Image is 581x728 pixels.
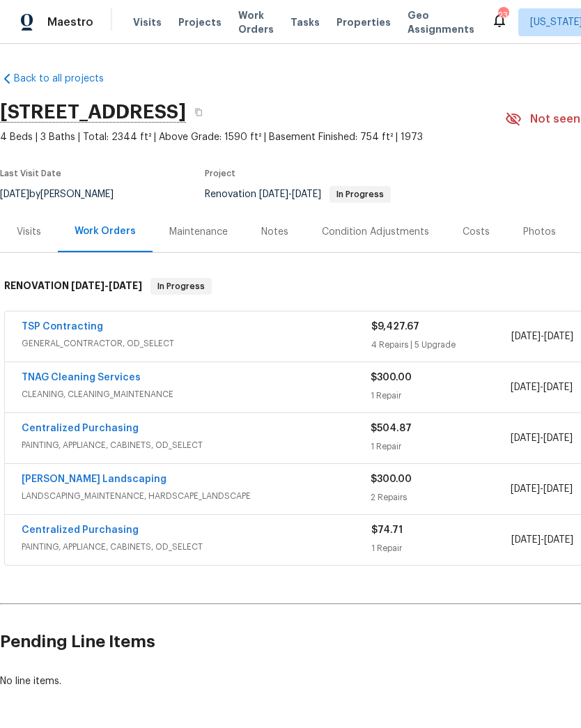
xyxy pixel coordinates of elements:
[259,189,321,199] span: -
[371,322,419,332] span: $9,427.67
[511,382,540,392] span: [DATE]
[22,540,371,554] span: PAINTING, APPLIANCE, CABINETS, OD_SELECT
[22,438,371,452] span: PAINTING, APPLIANCE, CABINETS, OD_SELECT
[408,8,474,36] span: Geo Assignments
[336,15,391,29] span: Properties
[511,330,573,343] span: -
[511,332,541,341] span: [DATE]
[152,279,210,293] span: In Progress
[511,535,541,545] span: [DATE]
[4,278,142,295] h6: RENOVATION
[133,15,162,29] span: Visits
[371,440,510,454] div: 1 Repair
[22,474,166,484] a: [PERSON_NAME] Landscaping
[498,8,508,22] div: 23
[371,525,403,535] span: $74.71
[511,380,573,394] span: -
[205,169,235,178] span: Project
[290,17,320,27] span: Tasks
[47,15,93,29] span: Maestro
[22,336,371,350] span: GENERAL_CONTRACTOR, OD_SELECT
[371,373,412,382] span: $300.00
[511,482,573,496] span: -
[371,541,511,555] div: 1 Repair
[186,100,211,125] button: Copy Address
[75,224,136,238] div: Work Orders
[259,189,288,199] span: [DATE]
[22,424,139,433] a: Centralized Purchasing
[331,190,389,199] span: In Progress
[109,281,142,291] span: [DATE]
[22,322,103,332] a: TSP Contracting
[371,474,412,484] span: $300.00
[544,332,573,341] span: [DATE]
[371,338,511,352] div: 4 Repairs | 5 Upgrade
[544,535,573,545] span: [DATE]
[261,225,288,239] div: Notes
[543,382,573,392] span: [DATE]
[178,15,222,29] span: Projects
[322,225,429,239] div: Condition Adjustments
[17,225,41,239] div: Visits
[543,484,573,494] span: [DATE]
[22,525,139,535] a: Centralized Purchasing
[371,389,510,403] div: 1 Repair
[22,387,371,401] span: CLEANING, CLEANING_MAINTENANCE
[511,433,540,443] span: [DATE]
[511,533,573,547] span: -
[463,225,490,239] div: Costs
[169,225,228,239] div: Maintenance
[371,490,510,504] div: 2 Repairs
[292,189,321,199] span: [DATE]
[22,373,141,382] a: TNAG Cleaning Services
[205,189,391,199] span: Renovation
[22,489,371,503] span: LANDSCAPING_MAINTENANCE, HARDSCAPE_LANDSCAPE
[511,484,540,494] span: [DATE]
[71,281,104,291] span: [DATE]
[238,8,274,36] span: Work Orders
[511,431,573,445] span: -
[71,281,142,291] span: -
[543,433,573,443] span: [DATE]
[371,424,412,433] span: $504.87
[523,225,556,239] div: Photos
